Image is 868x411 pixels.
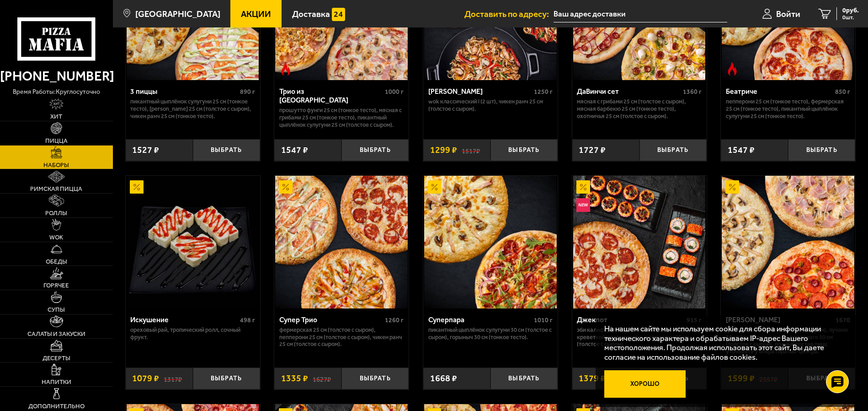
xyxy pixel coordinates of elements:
[313,374,331,383] s: 1627 ₽
[130,87,237,96] div: 3 пиццы
[788,139,855,161] button: Выбрать
[464,10,554,18] span: Доставить по адресу:
[490,368,558,389] button: Выбрать
[428,326,553,341] p: Пикантный цыплёнок сулугуни 30 см (толстое с сыром), Горыныч 30 см (тонкое тесто).
[385,88,404,96] span: 1000 г
[728,146,755,155] span: 1547 ₽
[428,180,442,194] img: Акционный
[776,10,800,18] span: Войти
[275,176,408,308] img: Супер Трио
[576,198,590,212] img: Новинка
[430,374,457,383] span: 1668 ₽
[490,139,558,161] button: Выбрать
[130,180,144,194] img: Акционный
[279,315,383,324] div: Супер Трио
[281,146,308,155] span: 1547 ₽
[577,98,701,119] p: Мясная с грибами 25 см (толстое с сыром), Мясная Барбекю 25 см (тонкое тесто), Охотничья 25 см (т...
[842,7,859,14] span: 0 руб.
[50,114,62,119] span: Хит
[842,15,859,20] span: 0 шт.
[726,98,850,119] p: Пепперони 25 см (тонкое тесто), Фермерская 25 см (тонкое тесто), Пикантный цыплёнок сулугуни 25 с...
[279,62,293,76] img: Острое блюдо
[424,176,557,308] img: Суперпара
[385,316,404,324] span: 1260 г
[341,368,409,389] button: Выбрать
[428,98,553,113] p: Wok классический L (2 шт), Чикен Ранч 25 см (толстое с сыром).
[126,176,260,308] a: АкционныйИскушение
[577,326,701,348] p: Эби Калифорния, Запечённый ролл с тигровой креветкой и пармезаном, Пепперони 25 см (толстое с сыр...
[279,87,383,104] div: Трио из [GEOGRAPHIC_DATA]
[241,10,271,18] span: Акции
[428,87,532,96] div: [PERSON_NAME]
[721,176,855,308] a: АкционныйХет Трик
[27,331,85,337] span: Салаты и закуски
[28,403,85,409] span: Дополнительно
[725,62,739,76] img: Острое блюдо
[193,368,260,389] button: Выбрать
[722,176,854,308] img: Хет Трик
[279,180,293,194] img: Акционный
[332,8,346,22] img: 15daf4d41897b9f0e9f617042186c801.svg
[462,146,480,155] s: 1517 ₽
[45,138,68,144] span: Пицца
[430,146,457,155] span: 1299 ₽
[43,162,69,168] span: Наборы
[279,107,404,128] p: Прошутто Фунги 25 см (тонкое тесто), Мясная с грибами 25 см (тонкое тесто), Пикантный цыплёнок су...
[240,88,255,96] span: 890 г
[43,355,70,361] span: Десерты
[534,88,553,96] span: 1250 г
[130,326,255,341] p: Ореховый рай, Тропический ролл, Сочный фрукт.
[725,180,739,194] img: Акционный
[604,370,686,397] button: Хорошо
[835,88,850,96] span: 850 г
[42,379,71,385] span: Напитки
[604,324,841,362] p: На нашем сайте мы используем cookie для сбора информации технического характера и обрабатываем IP...
[240,316,255,324] span: 498 г
[292,10,330,18] span: Доставка
[48,307,65,313] span: Супы
[577,315,684,324] div: Джекпот
[554,5,727,22] input: Ваш адрес доставки
[423,176,558,308] a: АкционныйСуперпара
[164,374,182,383] s: 1317 ₽
[274,176,409,308] a: АкционныйСупер Трио
[127,176,259,308] img: Искушение
[135,10,220,18] span: [GEOGRAPHIC_DATA]
[279,326,404,348] p: Фермерская 25 см (толстое с сыром), Пепперони 25 см (толстое с сыром), Чикен Ранч 25 см (толстое ...
[49,234,63,240] span: WOK
[534,316,553,324] span: 1010 г
[45,210,67,216] span: Роллы
[341,139,409,161] button: Выбрать
[579,374,606,383] span: 1379 ₽
[726,87,833,96] div: Беатриче
[576,180,590,194] img: Акционный
[130,98,255,119] p: Пикантный цыплёнок сулугуни 25 см (тонкое тесто), [PERSON_NAME] 25 см (толстое с сыром), Чикен Ра...
[639,139,707,161] button: Выбрать
[30,186,82,192] span: Римская пицца
[577,87,680,96] div: ДаВинчи сет
[281,374,308,383] span: 1335 ₽
[573,176,706,308] img: Джекпот
[130,315,237,324] div: Искушение
[579,146,606,155] span: 1727 ₽
[428,315,532,324] div: Суперпара
[46,259,67,265] span: Обеды
[132,374,159,383] span: 1079 ₽
[572,176,707,308] a: АкционныйНовинкаДжекпот
[683,88,702,96] span: 1360 г
[193,139,260,161] button: Выбрать
[43,282,69,288] span: Горячее
[132,146,159,155] span: 1527 ₽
